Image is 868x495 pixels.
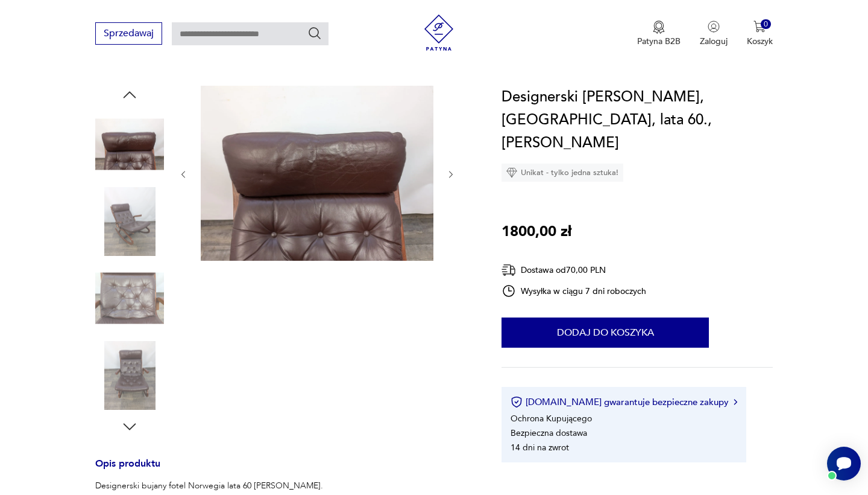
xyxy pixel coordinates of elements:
p: Koszyk [747,36,773,47]
button: Dodaj do koszyka [502,318,709,348]
h1: Designerski [PERSON_NAME], [GEOGRAPHIC_DATA], lata 60., [PERSON_NAME] [502,86,772,155]
div: Unikat - tylko jedna sztuka! [502,164,623,182]
button: Patyna B2B [637,21,681,47]
img: Ikonka użytkownika [708,21,720,33]
a: Ikona medaluPatyna B2B [637,21,681,47]
img: Patyna - sklep z meblami i dekoracjami vintage [421,14,457,51]
li: 14 dni na zwrot [511,442,569,453]
p: 1800,00 zł [502,220,571,243]
li: Ochrona Kupującego [511,413,592,424]
h3: Opis produktu [95,460,473,480]
img: Ikona strzałki w prawo [734,399,737,405]
button: 0Koszyk [747,21,773,47]
img: Ikona koszyka [753,21,766,33]
p: Patyna B2B [637,36,681,47]
img: Zdjęcie produktu Designerski bujany fotel, Norwegia, lata 60., drewno tekowe [95,187,164,256]
li: Bezpieczna dostawa [511,427,587,439]
button: Szukaj [307,26,322,40]
button: Zaloguj [700,21,728,47]
p: Zaloguj [700,36,728,47]
p: Designerski bujany fotel Norwegia lata 60 [PERSON_NAME]. [95,480,377,492]
img: Zdjęcie produktu Designerski bujany fotel, Norwegia, lata 60., drewno tekowe [95,341,164,410]
img: Zdjęcie produktu Designerski bujany fotel, Norwegia, lata 60., drewno tekowe [95,110,164,179]
iframe: Smartsupp widget button [827,447,861,481]
img: Ikona diamentu [506,167,517,178]
a: Sprzedawaj [95,30,162,39]
img: Ikona certyfikatu [511,396,523,408]
img: Zdjęcie produktu Designerski bujany fotel, Norwegia, lata 60., drewno tekowe [201,86,433,261]
button: [DOMAIN_NAME] gwarantuje bezpieczne zakupy [511,396,737,408]
div: Wysyłka w ciągu 7 dni roboczych [502,284,646,298]
div: 0 [761,19,771,30]
button: Sprzedawaj [95,22,162,45]
img: Ikona medalu [653,21,665,34]
img: Zdjęcie produktu Designerski bujany fotel, Norwegia, lata 60., drewno tekowe [95,264,164,333]
img: Ikona dostawy [502,263,516,278]
div: Dostawa od 70,00 PLN [502,263,646,278]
